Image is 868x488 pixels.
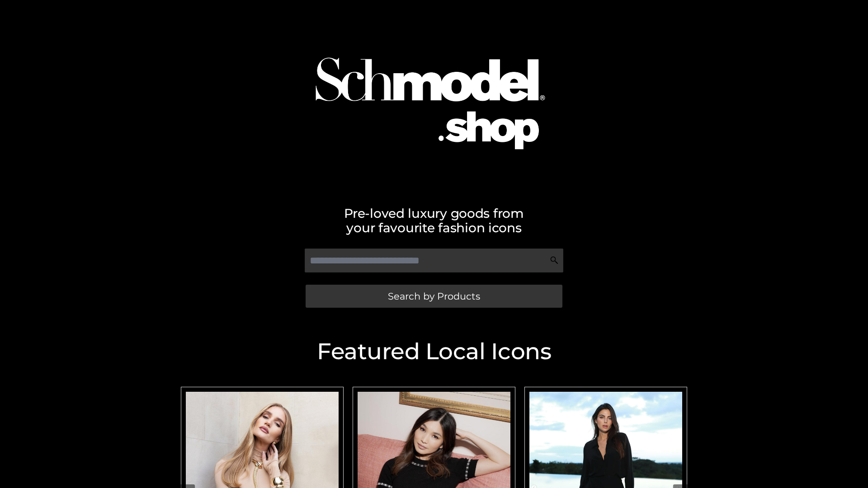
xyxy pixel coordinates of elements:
span: Search by Products [388,291,480,301]
h2: Pre-loved luxury goods from your favourite fashion icons [176,206,692,235]
img: Search Icon [550,256,559,265]
h2: Featured Local Icons​ [176,340,692,363]
a: Search by Products [306,285,562,308]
